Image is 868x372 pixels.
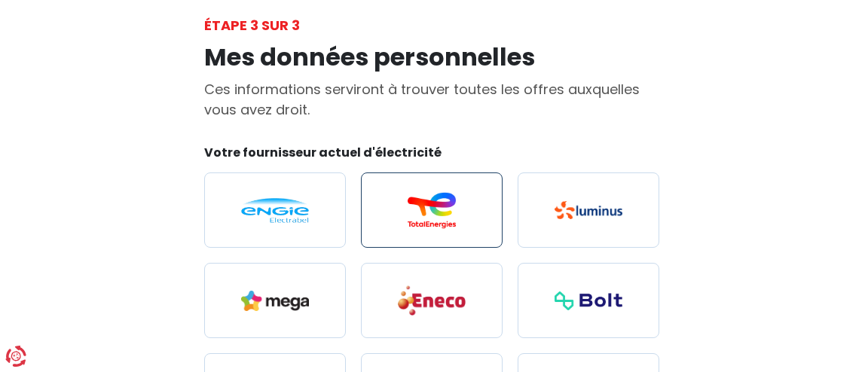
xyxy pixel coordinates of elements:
[555,291,622,310] img: Bolt
[204,43,664,72] h1: Mes données personnelles
[398,192,466,228] img: Total Energies / Lampiris
[204,144,664,167] legend: Votre fournisseur actuel d'électricité
[555,201,622,219] img: Luminus
[204,15,664,35] div: Étape 3 sur 3
[241,198,309,223] img: Engie / Electrabel
[398,285,466,316] img: Eneco
[204,79,664,120] p: Ces informations serviront à trouver toutes les offres auxquelles vous avez droit.
[241,291,309,311] img: Mega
